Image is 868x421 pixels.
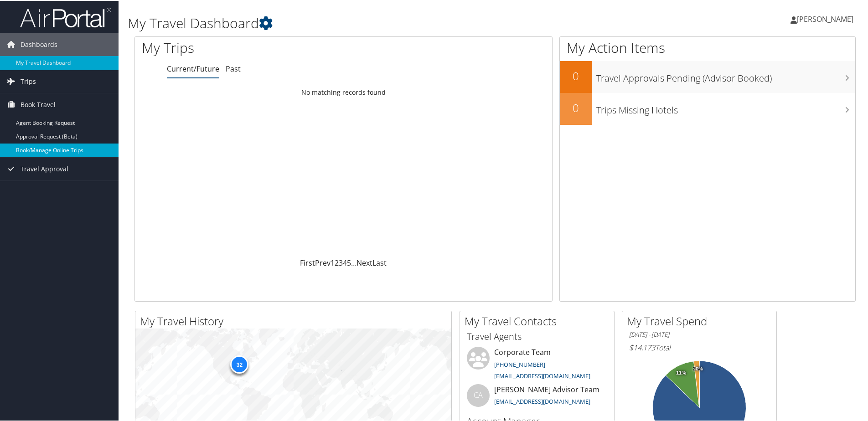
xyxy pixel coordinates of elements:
a: [PHONE_NUMBER] [494,359,545,368]
div: CA [467,383,490,406]
h2: My Travel History [140,313,451,328]
a: 2 [335,257,339,267]
a: 3 [339,257,343,267]
h2: My Travel Spend [627,313,776,328]
li: [PERSON_NAME] Advisor Team [462,383,612,413]
span: Travel Approval [21,157,68,180]
h1: My Action Items [560,37,855,56]
a: [PERSON_NAME] [790,5,863,32]
a: 0Trips Missing Hotels [560,92,855,124]
a: 1 [331,257,335,267]
div: 32 [230,354,248,372]
h6: [DATE] - [DATE] [629,329,770,338]
a: Next [356,257,372,267]
a: 0Travel Approvals Pending (Advisor Booked) [560,60,855,92]
img: airportal-logo.png [20,6,111,27]
li: Corporate Team [462,346,612,383]
a: 5 [347,257,351,267]
tspan: 2% [693,365,700,371]
a: Past [226,63,241,73]
h3: Travel Approvals Pending (Advisor Booked) [596,67,855,84]
span: Book Travel [21,92,56,115]
span: … [351,257,356,267]
a: Last [372,257,387,267]
tspan: 0% [696,365,703,371]
h1: My Trips [142,37,372,56]
h1: My Travel Dashboard [128,13,618,32]
h2: 0 [560,99,592,115]
h2: My Travel Contacts [465,313,614,328]
a: Current/Future [167,63,219,73]
span: [PERSON_NAME] [797,13,853,23]
h2: 0 [560,67,592,83]
span: Dashboards [21,32,57,55]
a: [EMAIL_ADDRESS][DOMAIN_NAME] [494,396,590,405]
td: No matching records found [135,83,552,100]
a: 4 [343,257,347,267]
h6: Total [629,342,770,352]
span: $14,173 [629,342,655,352]
a: First [300,257,315,267]
h3: Trips Missing Hotels [596,98,855,116]
h3: Travel Agents [467,329,607,342]
span: Trips [21,69,36,92]
a: Prev [315,257,331,267]
a: [EMAIL_ADDRESS][DOMAIN_NAME] [494,371,590,379]
tspan: 11% [676,370,686,375]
